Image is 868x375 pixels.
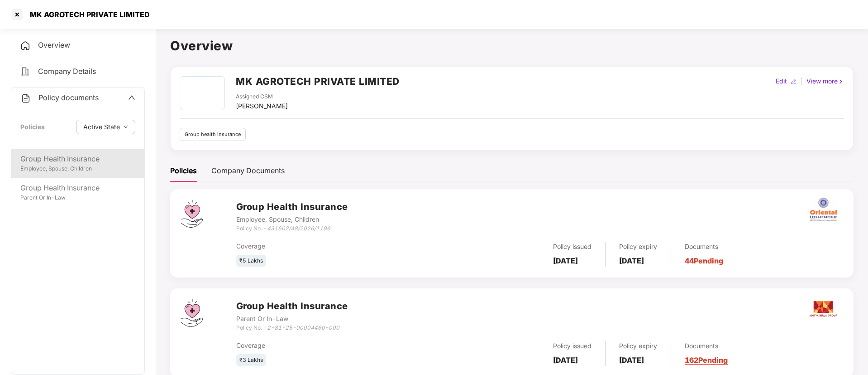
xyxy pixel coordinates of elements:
[805,76,846,86] div: View more
[20,93,31,104] img: svg+xml;base64,PHN2ZyB4bWxucz0iaHR0cDovL3d3dy53My5vcmcvMjAwMC9zdmciIHdpZHRoPSIyNCIgaGVpZ2h0PSIyNC...
[553,356,578,365] b: [DATE]
[20,194,135,202] div: Parent Or In-Law
[685,356,728,365] a: 162 Pending
[267,324,339,331] i: 2-81-25-00004460-000
[236,354,266,366] div: ₹3 Lakhs
[211,165,285,176] div: Company Documents
[807,194,839,225] img: oi.png
[76,120,135,134] button: Active Statedown
[236,324,348,332] div: Policy No. -
[236,299,348,313] h3: Group Health Insurance
[38,93,99,102] span: Policy documents
[20,153,135,165] div: Group Health Insurance
[236,101,288,111] div: [PERSON_NAME]
[170,165,197,176] div: Policies
[38,40,70,49] span: Overview
[24,10,150,19] div: MK AGROTECH PRIVATE LIMITED
[267,225,330,232] i: 431602/48/2026/1196
[20,66,31,77] img: svg+xml;base64,PHN2ZyB4bWxucz0iaHR0cDovL3d3dy53My5vcmcvMjAwMC9zdmciIHdpZHRoPSIyNCIgaGVpZ2h0PSIyNC...
[181,299,203,327] img: svg+xml;base64,PHN2ZyB4bWxucz0iaHR0cDovL3d3dy53My5vcmcvMjAwMC9zdmciIHdpZHRoPSI0Ny43MTQiIGhlaWdodD...
[685,256,723,265] a: 44 Pending
[807,293,839,325] img: aditya.png
[20,165,135,173] div: Employee, Spouse, Children
[128,94,135,101] span: up
[236,214,348,224] div: Employee, Spouse, Children
[685,242,723,252] div: Documents
[180,128,246,141] div: Group health insurance
[181,200,203,228] img: svg+xml;base64,PHN2ZyB4bWxucz0iaHR0cDovL3d3dy53My5vcmcvMjAwMC9zdmciIHdpZHRoPSI0Ny43MTQiIGhlaWdodD...
[236,224,348,233] div: Policy No. -
[685,341,728,351] div: Documents
[799,76,805,86] div: |
[619,341,657,351] div: Policy expiry
[20,122,45,132] div: Policies
[236,314,348,324] div: Parent Or In-Law
[236,241,439,251] div: Coverage
[774,76,789,86] div: Edit
[20,40,31,51] img: svg+xml;base64,PHN2ZyB4bWxucz0iaHR0cDovL3d3dy53My5vcmcvMjAwMC9zdmciIHdpZHRoPSIyNCIgaGVpZ2h0PSIyNC...
[124,125,128,130] span: down
[236,255,266,267] div: ₹5 Lakhs
[619,356,644,365] b: [DATE]
[791,78,797,85] img: editIcon
[619,242,657,252] div: Policy expiry
[20,182,135,194] div: Group Health Insurance
[553,242,591,252] div: Policy issued
[236,341,439,351] div: Coverage
[236,74,400,89] h2: MK AGROTECH PRIVATE LIMITED
[838,78,844,85] img: rightIcon
[553,341,591,351] div: Policy issued
[236,200,348,214] h3: Group Health Insurance
[170,36,854,56] h1: Overview
[83,122,120,132] span: Active State
[619,256,644,265] b: [DATE]
[553,256,578,265] b: [DATE]
[236,93,288,101] div: Assigned CSM
[38,67,96,76] span: Company Details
